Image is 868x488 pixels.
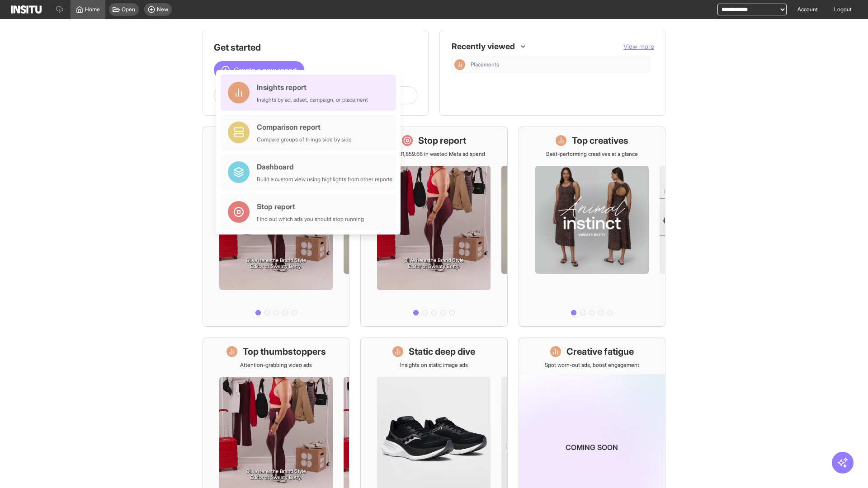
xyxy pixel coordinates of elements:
[214,41,417,54] h1: Get started
[257,96,368,103] div: Insights by ad, adset, campaign, or placement
[234,65,297,75] span: Create a new report
[122,6,135,13] span: Open
[360,127,507,327] a: Stop reportSave £31,859.66 in wasted Meta ad spend
[454,59,465,70] div: Insights
[243,345,326,358] h1: Top thumbstoppers
[471,61,499,68] span: Placements
[623,42,654,51] button: View more
[11,5,42,14] img: Logo
[572,134,628,147] h1: Top creatives
[257,136,352,143] div: Compare groups of things side by side
[257,161,392,172] div: Dashboard
[214,61,304,79] button: Create a new report
[257,176,392,183] div: Build a custom view using highlights from other reports
[383,150,485,158] p: Save £31,859.66 in wasted Meta ad spend
[471,61,647,68] span: Placements
[203,127,349,327] a: What's live nowSee all active ads instantly
[400,361,468,369] p: Insights on static image ads
[240,361,312,369] p: Attention-grabbing video ads
[418,134,466,147] h1: Stop report
[85,6,100,13] span: Home
[257,82,368,93] div: Insights report
[257,122,352,132] div: Comparison report
[623,42,654,50] span: View more
[157,6,168,13] span: New
[257,216,364,223] div: Find out which ads you should stop running
[409,345,475,358] h1: Static deep dive
[519,127,665,327] a: Top creativesBest-performing creatives at a glance
[546,150,638,158] p: Best-performing creatives at a glance
[257,201,364,212] div: Stop report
